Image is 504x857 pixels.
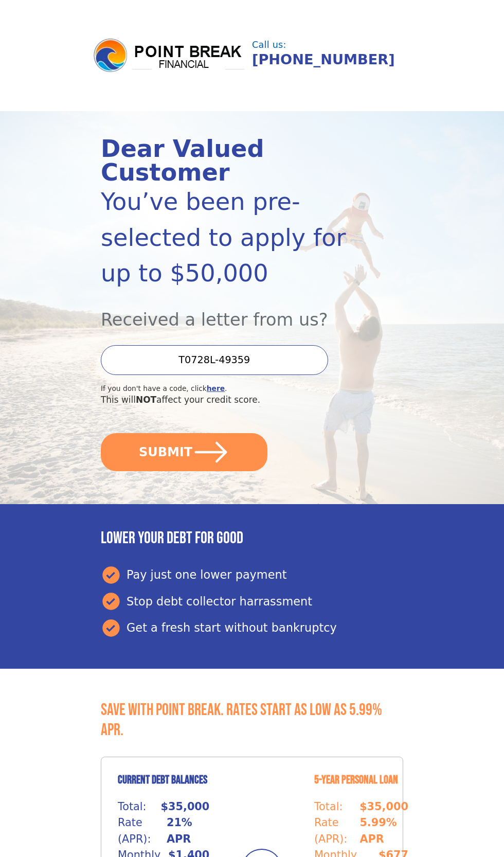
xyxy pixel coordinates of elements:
[101,137,358,184] div: Dear Valued Customer
[101,701,403,740] h3: Save with Point Break. Rates start as low as 5.99% APR.
[167,815,209,847] p: 21% APR
[252,41,420,50] div: Call us:
[161,799,210,815] p: $35,000
[359,815,408,847] p: 5.99% APR
[118,799,147,815] p: Total:
[101,184,358,291] div: You’ve been pre-selected to apply for up to $50,000
[92,37,246,74] img: logo.png
[207,384,225,392] a: here
[359,799,408,815] p: $35,000
[101,529,403,548] h3: Lower your debt for good
[101,565,403,585] div: Pay just one lower payment
[101,383,358,394] div: If you don't have a code, click .
[101,433,267,471] button: SUBMIT
[101,291,358,333] div: Received a letter from us?
[101,394,358,406] div: This will affect your credit score.
[118,815,167,847] p: Rate (APR):
[314,774,408,788] h4: 5-Year Personal Loan
[101,345,328,375] input: Enter your Offer Code:
[314,815,360,847] p: Rate (APR):
[136,395,156,405] span: NOT
[314,799,343,815] p: Total:
[252,51,395,67] a: [PHONE_NUMBER]
[101,618,403,638] div: Get a fresh start without bankruptcy
[118,774,209,788] h4: Current Debt Balances
[101,591,403,612] div: Stop debt collector harrassment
